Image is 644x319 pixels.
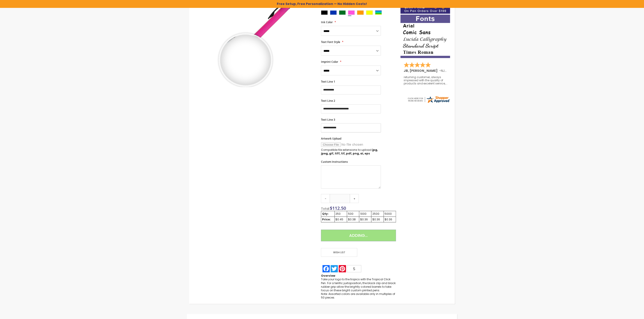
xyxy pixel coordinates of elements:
[321,248,358,257] a: Wish List
[401,15,450,58] img: font-personalization-examples
[360,218,370,221] div: $0.36
[385,218,395,221] div: $0.36
[321,248,357,257] span: Wish List
[407,101,450,104] a: 4pens.com certificate URL
[330,265,338,272] a: Twitter
[348,218,358,221] div: $0.38
[330,10,337,15] div: Blue
[321,40,340,44] span: Text Font Style
[336,218,346,221] div: $0.45
[338,265,362,272] a: Pinterest5
[321,206,330,211] span: Total:
[321,278,396,299] div: Take your logo to the tropics with the Tropical Click Pen. For a terrific juxtaposition, the blac...
[321,292,395,299] span: Note: Assorted colors are available only in multiples of 50 pieces.
[404,76,447,85] div: returning customer, always impressed with the quality of products and excelent service, will retu...
[322,212,329,216] strong: Qty:
[321,274,335,278] strong: Overview
[375,10,382,15] div: Assorted
[372,218,383,221] div: $0.36
[321,80,335,84] span: Text Line 1
[441,68,447,73] span: NJ
[360,212,370,216] div: 1000
[321,99,335,103] span: Text Line 2
[372,212,383,216] div: 2500
[350,194,359,203] a: +
[353,267,355,271] span: 5
[404,68,439,73] span: JB, [PERSON_NAME]
[321,20,333,24] span: Ink Color
[321,194,330,203] a: -
[385,212,395,216] div: 5000
[321,10,328,15] div: Black
[407,95,450,104] img: 4pens.com widget logo
[321,60,338,64] span: Imprint Color
[321,148,378,155] strong: jpg, jpeg, gif, tiff, tif, pdf, png, ai, eps
[366,10,373,15] div: Yellow
[348,212,358,216] div: 500
[322,265,330,272] a: Facebook
[348,10,355,15] div: Pink
[339,10,346,15] div: Green
[330,205,346,211] span: $
[336,212,346,216] div: 250
[321,118,335,122] span: Text Line 3
[322,217,331,221] strong: Price:
[439,68,479,73] span: - ,
[357,10,364,15] div: Orange
[321,148,381,155] p: Compatible file extensions to upload:
[321,160,348,164] span: Custom Instructions
[321,137,341,140] span: Artwork Upload
[332,205,346,211] span: 112.50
